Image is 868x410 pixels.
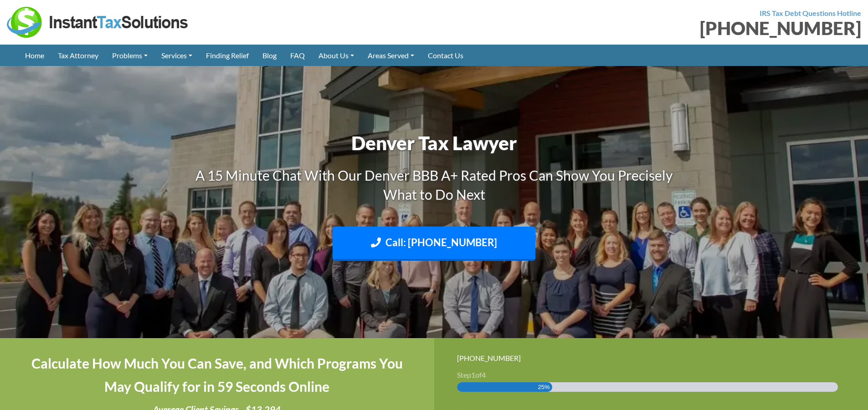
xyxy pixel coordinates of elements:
[471,370,475,379] span: 1
[7,7,189,38] img: Instant Tax Solutions Logo
[441,19,862,37] div: [PHONE_NUMBER]
[256,45,283,66] a: Blog
[181,166,687,204] h3: A 15 Minute Chat With Our Denver BBB A+ Rated Pros Can Show You Precisely What to Do Next
[105,45,154,66] a: Problems
[333,227,535,261] a: Call: [PHONE_NUMBER]
[312,45,361,66] a: About Us
[538,382,550,392] span: 25%
[18,45,51,66] a: Home
[482,370,486,379] span: 4
[457,371,846,379] h3: Step of
[283,45,312,66] a: FAQ
[421,45,470,66] a: Contact Us
[457,352,846,364] div: [PHONE_NUMBER]
[760,9,861,17] strong: IRS Tax Debt Questions Hotline
[7,17,189,25] a: Instant Tax Solutions Logo
[199,45,256,66] a: Finding Relief
[23,352,411,398] h4: Calculate How Much You Can Save, and Which Programs You May Qualify for in 59 Seconds Online
[51,45,105,66] a: Tax Attorney
[154,45,199,66] a: Services
[361,45,421,66] a: Areas Served
[181,130,687,157] h1: Denver Tax Lawyer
